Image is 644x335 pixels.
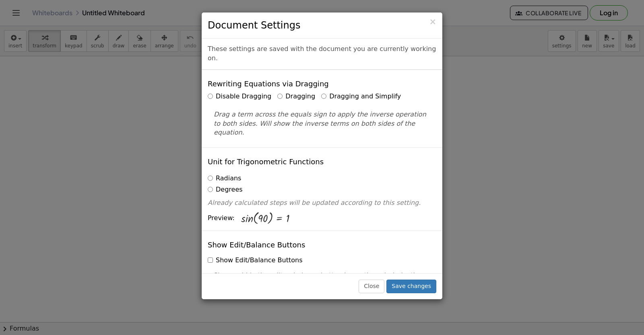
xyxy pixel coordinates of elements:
[208,158,324,166] h4: Unit for Trigonometric Functions
[277,94,283,99] input: Dragging
[208,92,271,101] label: Disable Dragging
[321,92,401,101] label: Dragging and Simplify
[208,185,243,194] label: Degrees
[277,92,315,101] label: Dragging
[214,271,430,280] p: Show or hide the edit or balance button beneath each derivation.
[208,80,329,88] h4: Rewriting Equations via Dragging
[208,94,213,99] input: Disable Dragging
[386,280,436,293] button: Save changes
[208,256,302,265] label: Show Edit/Balance Buttons
[208,176,213,181] input: Radians
[321,94,326,99] input: Dragging and Simplify
[208,257,213,263] input: Show Edit/Balance Buttons
[429,17,436,27] span: ×
[208,174,241,183] label: Radians
[214,110,430,138] p: Drag a term across the equals sign to apply the inverse operation to both sides. Will show the in...
[208,241,305,249] h4: Show Edit/Balance Buttons
[208,18,436,32] h3: Document Settings
[208,187,213,192] input: Degrees
[429,18,436,26] button: Close
[202,39,442,70] div: These settings are saved with the document you are currently working on.
[208,214,235,223] span: Preview:
[359,280,384,293] button: Close
[208,198,436,208] p: Already calculated steps will be updated according to this setting.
